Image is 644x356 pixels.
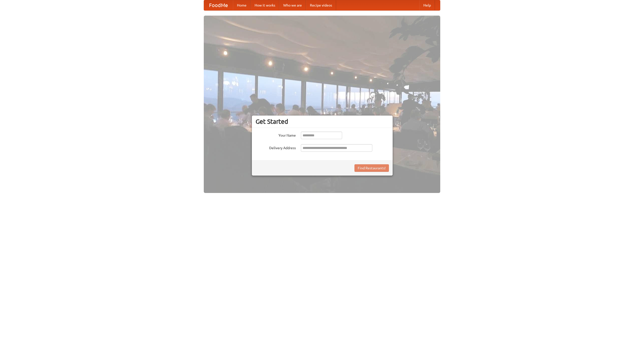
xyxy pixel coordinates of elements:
button: Find Restaurants! [354,164,389,172]
label: Delivery Address [256,144,296,150]
a: How it works [251,0,279,10]
label: Your Name [256,132,296,138]
a: Recipe videos [306,0,336,10]
a: FoodMe [204,0,233,10]
a: Home [233,0,251,10]
a: Who we are [279,0,306,10]
a: Help [419,0,435,10]
h3: Get Started [256,118,389,125]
